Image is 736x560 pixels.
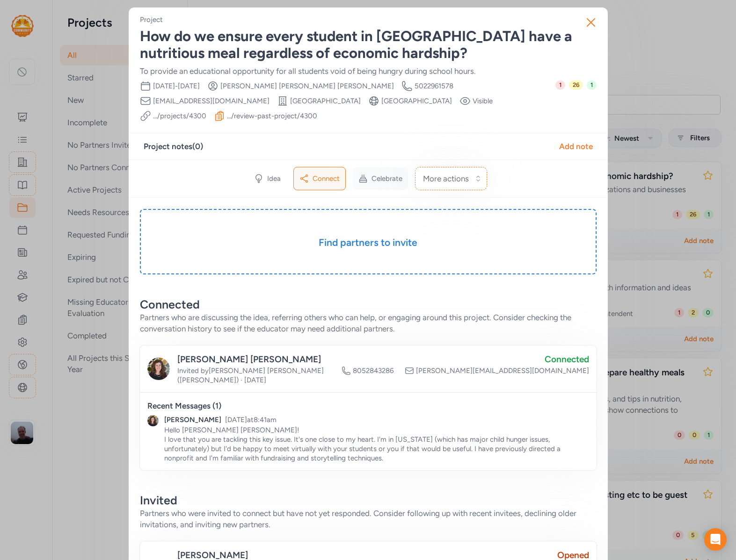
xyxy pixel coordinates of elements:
[569,80,583,90] span: 26
[473,96,493,106] span: Visible
[140,508,597,530] div: Partners who were invited to connect but have not yet responded. Consider following up with recen...
[164,425,589,463] p: Hello [PERSON_NAME] [PERSON_NAME]! I love that you are tackling this key issue. It's one close to...
[240,376,242,384] span: ·
[177,366,324,384] span: Invited by [PERSON_NAME] [PERSON_NAME] ([PERSON_NAME])
[704,528,727,551] div: Open Intercom Messenger
[227,111,317,121] a: .../review-past-project/4300
[163,236,573,249] h3: Find partners to invite
[267,174,281,183] span: Idea
[342,353,589,366] div: Connected
[290,96,361,106] span: [GEOGRAPHIC_DATA]
[140,312,597,334] div: Partners who are discussing the idea, referring others who can help, or engaging around this proj...
[177,353,334,366] div: [PERSON_NAME] [PERSON_NAME]
[372,174,402,183] span: Celebrate
[559,141,593,152] div: Add note
[555,80,565,90] span: 1
[164,415,221,424] div: [PERSON_NAME]
[153,81,200,91] span: [DATE] - [DATE]
[423,173,469,184] span: More actions
[153,96,270,106] span: [EMAIL_ADDRESS][DOMAIN_NAME]
[140,493,597,508] div: Invited
[140,15,163,24] div: Project
[415,81,453,91] span: 5022961578
[140,65,597,77] div: To provide an educational opportunity for all students void of being hungry during school hours.
[353,366,394,375] span: 8052843286
[587,80,597,90] span: 1
[416,366,589,375] span: [PERSON_NAME][EMAIL_ADDRESS][DOMAIN_NAME]
[140,28,597,62] div: How do we ensure every student in [GEOGRAPHIC_DATA] have a nutritious meal regardless of economic...
[313,174,340,183] span: Connect
[147,400,221,411] div: Recent Messages ( 1 )
[147,358,170,380] img: xHGhUblRSFqCpjepzwsd
[244,376,266,384] span: [DATE]
[153,111,206,121] a: .../projects/4300
[144,141,203,152] div: Project notes ( 0 )
[381,96,452,106] div: [GEOGRAPHIC_DATA]
[415,167,487,190] button: More actions
[140,297,597,312] div: Connected
[220,81,394,91] span: [PERSON_NAME] [PERSON_NAME] [PERSON_NAME]
[147,415,159,426] img: Avatar
[225,415,277,424] div: [DATE] at 8:41am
